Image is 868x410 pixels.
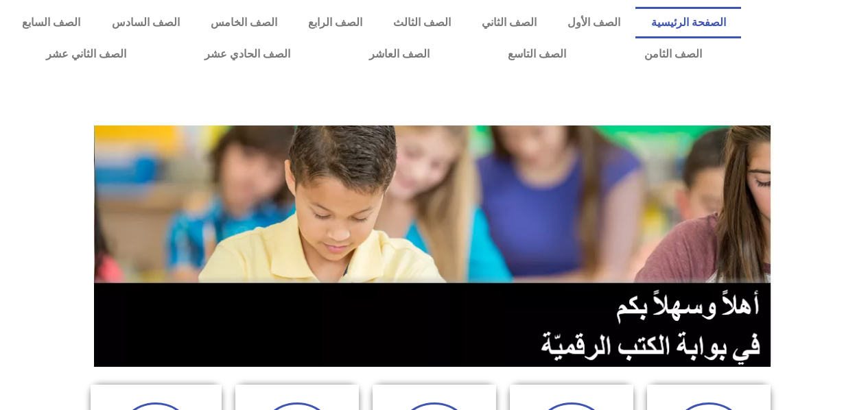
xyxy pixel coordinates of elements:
[7,7,96,38] a: الصف السابع
[330,38,469,70] a: الصف العاشر
[605,38,741,70] a: الصف الثامن
[635,7,741,38] a: الصفحة الرئيسية
[466,7,552,38] a: الصف الثاني
[292,7,377,38] a: الصف الرابع
[469,38,605,70] a: الصف التاسع
[552,7,635,38] a: الصف الأول
[96,7,195,38] a: الصف السادس
[377,7,466,38] a: الصف الثالث
[165,38,329,70] a: الصف الحادي عشر
[7,38,165,70] a: الصف الثاني عشر
[195,7,292,38] a: الصف الخامس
